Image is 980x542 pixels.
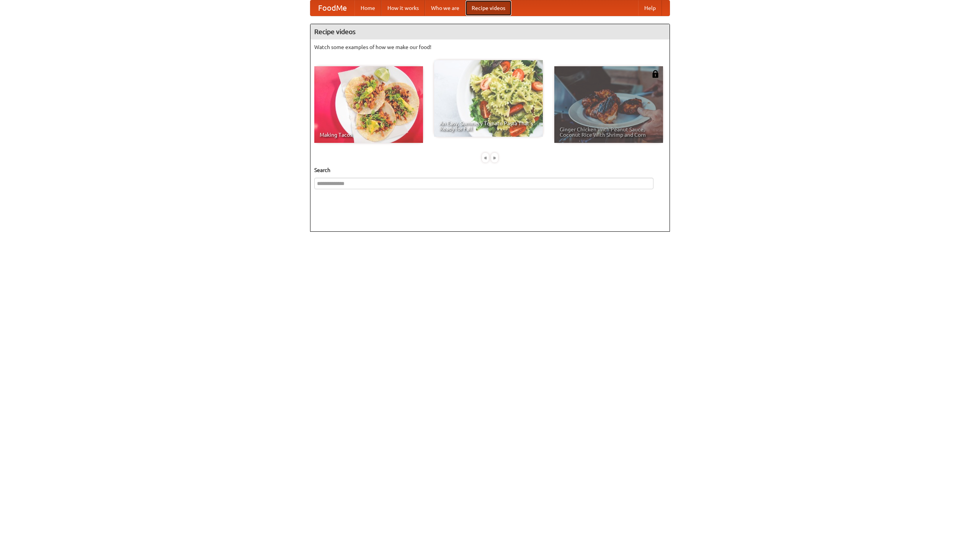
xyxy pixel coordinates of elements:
div: » [491,153,498,162]
a: An Easy, Summery Tomato Pasta That's Ready for Fall [434,60,543,137]
p: Watch some examples of how we make our food! [314,43,666,51]
a: Who we are [425,0,465,16]
div: « [482,153,489,162]
h4: Recipe videos [310,24,670,39]
a: Making Tacos [314,66,423,143]
a: How it works [381,0,425,16]
span: Making Tacos [320,132,418,138]
a: Help [638,0,662,16]
span: An Easy, Summery Tomato Pasta That's Ready for Fall [439,121,537,131]
a: FoodMe [310,0,354,16]
h5: Search [314,166,666,174]
a: Home [354,0,381,16]
img: 483408.png [652,70,659,78]
a: Recipe videos [465,0,511,16]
